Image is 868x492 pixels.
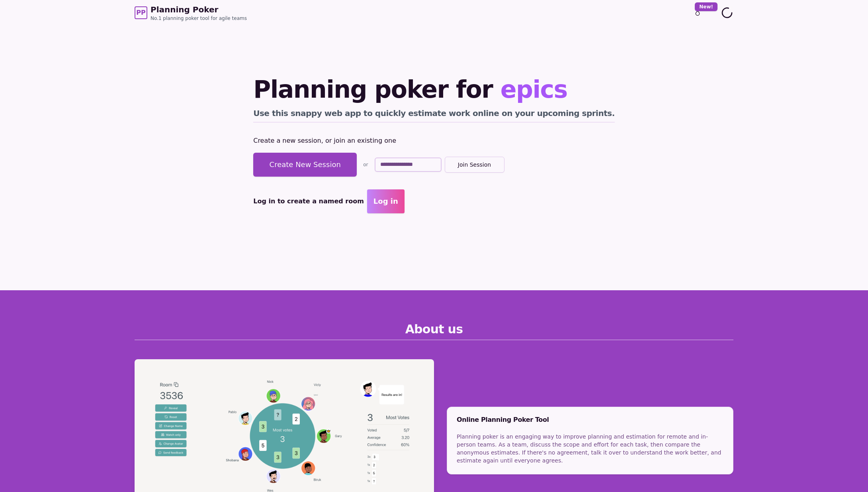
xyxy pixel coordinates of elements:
div: Planning poker is an engaging way to improve planning and estimation for remote and in-person tea... [457,433,723,464]
div: Online Planning Poker Tool [457,417,723,423]
span: No.1 planning poker tool for agile teams [151,15,247,22]
h2: Use this snappy web app to quickly estimate work online on your upcoming sprints. [253,108,615,122]
span: epics [500,75,567,103]
p: Log in to create a named room [253,196,364,207]
span: Planning Poker [151,4,247,15]
p: Create a new session, or join an existing one [253,135,615,146]
span: or [363,161,368,168]
span: Log in [373,196,398,207]
button: Create New Session [253,153,357,177]
div: New! [695,2,717,11]
button: New! [690,6,705,20]
button: Join Session [445,157,504,173]
button: Log in [367,189,405,213]
h1: Planning poker for [253,77,615,101]
a: PPPlanning PokerNo.1 planning poker tool for agile teams [135,4,247,22]
h2: About us [135,322,733,340]
span: PP [136,8,145,18]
